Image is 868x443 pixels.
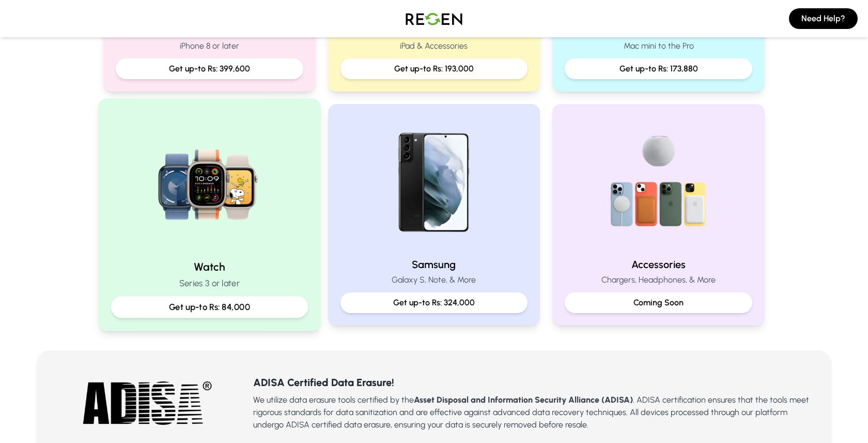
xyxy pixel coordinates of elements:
img: Watch [140,112,279,251]
p: iPhone 8 or later [116,40,303,52]
h2: Watch [111,259,308,274]
p: Series 3 or later [111,277,308,290]
p: Chargers, Headphones, & More [565,274,752,286]
p: We utilize data erasure tools certified by the . ADISA certification ensures that the tools meet ... [253,394,814,431]
img: Accessories [593,116,725,249]
p: Get up-to Rs: 399,600 [124,63,295,75]
p: Coming Soon [573,297,744,309]
img: ADISA Certified [83,379,212,427]
p: Galaxy S, Note, & More [340,274,528,286]
p: Get up-to Rs: 84,000 [120,301,299,314]
h2: Accessories [565,257,752,272]
img: Logo [398,4,470,33]
p: Mac mini to the Pro [565,40,752,52]
p: Get up-to Rs: 324,000 [349,297,520,309]
h2: Samsung [340,257,528,272]
b: Asset Disposal and Information Security Alliance (ADISA) [414,395,633,405]
p: Get up-to Rs: 193,000 [349,63,520,75]
img: Samsung [368,116,500,249]
p: iPad & Accessories [340,40,528,52]
p: Get up-to Rs: 173,880 [573,63,744,75]
h3: ADISA Certified Data Erasure! [253,375,814,390]
button: Need Help? [789,8,858,29]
